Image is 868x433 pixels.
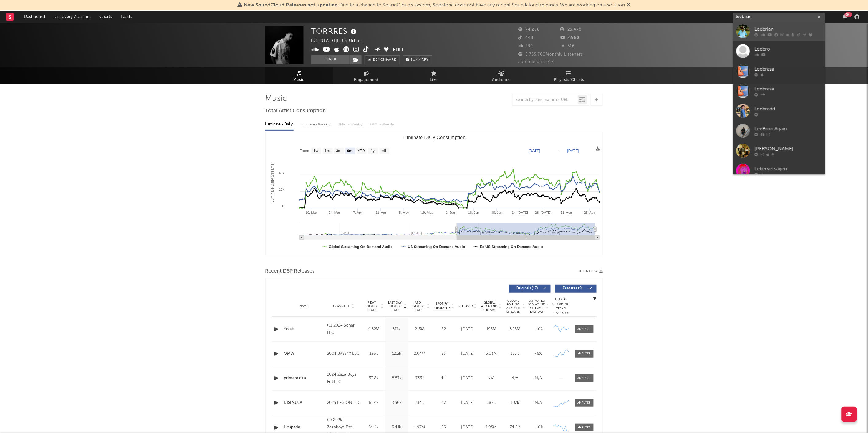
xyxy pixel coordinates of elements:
button: Originals(17) [509,285,551,293]
svg: Luminate Daily Consumption [266,132,603,255]
a: Leberversagen [733,161,825,181]
a: Audience [468,67,535,84]
a: [PERSON_NAME] [733,141,825,161]
div: 2025 LEGION LLC [327,399,360,407]
a: Playlists/Charts [535,67,603,84]
div: [DATE] [457,424,478,431]
div: 126k [364,351,384,357]
button: Summary [403,55,432,64]
div: [US_STATE] | Latin Urban [311,37,369,45]
div: Leebro [755,45,822,53]
input: Search for artists [733,13,825,21]
div: 215M [410,326,430,332]
a: Live [400,67,468,84]
div: [DATE] [457,326,478,332]
div: 56 [433,424,454,431]
div: LeeBron Again [755,125,822,132]
input: Search by song name or URL [513,98,578,102]
button: Track [311,55,350,64]
text: 25. Aug [584,211,595,214]
div: N/A [481,375,502,381]
div: 5.41k [387,424,407,431]
text: All [382,149,386,153]
text: 2. Jun [446,211,455,214]
div: 12.2k [387,351,407,357]
text: 0 [282,204,284,208]
div: 74.8k [505,424,525,431]
div: 53 [433,351,454,357]
a: OMW [284,351,324,357]
span: Audience [492,76,511,84]
button: Export CSV [578,270,603,273]
span: : Due to a change to SoundCloud's system, Sodatone does not have any recent Soundcloud releases. ... [244,3,625,8]
span: 25,470 [561,28,582,32]
div: Luminate - Daily [265,119,294,130]
a: Charts [95,11,116,23]
div: Yo sé [284,326,324,332]
text: [DATE] [529,149,540,153]
span: Estimated % Playlist Streams Last Day [528,299,545,314]
div: Leebrasa [755,85,822,93]
div: <5% [528,351,549,357]
text: 1y [371,149,375,153]
button: Features(9) [555,285,597,293]
text: → [557,149,561,153]
div: 5.25M [505,326,525,332]
span: Released [459,305,473,308]
div: Global Streaming Trend (Last 60D) [552,297,570,316]
div: 1.97M [410,424,430,431]
span: 444 [519,36,534,40]
span: Spotify Popularity [433,301,451,311]
span: Playlists/Charts [554,76,584,84]
text: 20k [279,188,284,191]
text: 5. May [399,211,409,214]
span: 7 Day Spotify Plays [364,301,380,312]
div: 571k [387,326,407,332]
a: Hospeda [284,424,324,431]
div: 44 [433,375,454,381]
div: N/A [528,375,549,381]
span: 74,288 [519,28,540,32]
div: 3.03M [481,351,502,357]
div: TORRRES [311,26,358,36]
span: Jump Score: 84.4 [519,60,555,64]
div: 733k [410,375,430,381]
text: 6m [347,149,352,153]
span: Recent DSP Releases [265,268,315,275]
text: 19. May [421,211,434,214]
div: 314k [410,400,430,406]
span: Dismiss [627,3,631,8]
div: 47 [433,400,454,406]
div: ~ 10 % [528,424,549,431]
text: 40k [279,171,284,175]
span: Last Day Spotify Plays [387,301,403,312]
div: Name [284,304,324,308]
div: 102k [505,400,525,406]
span: ATD Spotify Plays [410,301,426,312]
text: [DATE] [567,149,579,153]
a: Discovery Assistant [49,11,95,23]
div: Leebradd [755,105,822,113]
div: 195M [481,326,502,332]
div: [DATE] [457,375,478,381]
text: 16. Jun [468,211,479,214]
span: Global Rolling 7D Audio Streams [505,299,522,314]
text: 21. Apr [376,211,386,214]
a: primera cita [284,375,324,381]
button: 99+ [843,14,847,19]
a: Leebrasa [733,81,825,101]
div: [DATE] [457,400,478,406]
div: 37.8k [364,375,384,381]
div: N/A [528,400,549,406]
div: Leberversagen [755,165,822,172]
span: 230 [519,44,533,48]
div: 2024 Zaza Boys Ent LLC [327,371,360,386]
a: DISIMULA [284,400,324,406]
div: (C) 2024 Sonar LLC. [327,322,360,337]
text: Luminate Daily Consumption [403,135,465,140]
text: 28. [DATE] [535,211,551,214]
span: Benchmark [373,56,397,64]
div: [PERSON_NAME] [755,145,822,152]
